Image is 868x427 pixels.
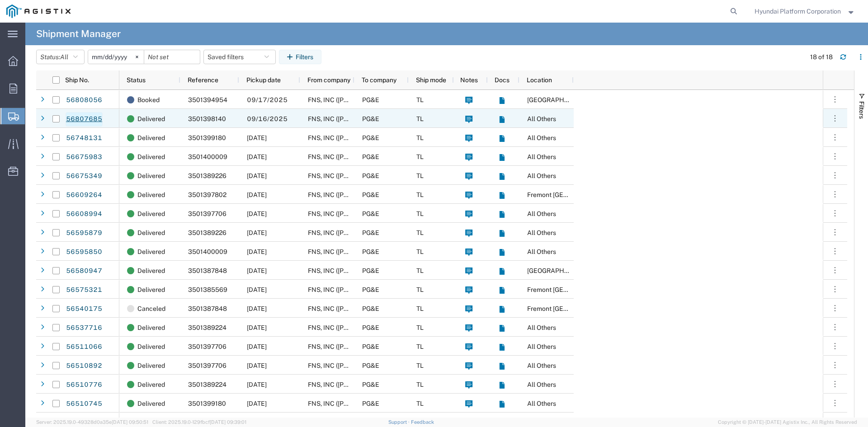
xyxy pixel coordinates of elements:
span: PG&E [362,324,379,331]
a: 56808056 [66,93,103,108]
a: 56580947 [66,264,103,278]
span: FNS, INC (Harmon)(C/O Hyundai Corporation) [308,400,467,407]
span: Delivered [137,242,165,261]
span: 3501385569 [188,286,227,293]
button: Saved filters [203,50,276,64]
span: 08/25/2025 [247,305,267,312]
span: 3501398140 [188,115,226,122]
span: TL [416,172,424,179]
span: 09/03/2025 [247,153,267,160]
span: PG&E [362,229,379,236]
span: Delivered [137,166,165,185]
span: PG&E [362,343,379,350]
span: FNS, INC (Harmon)(C/O Hyundai Corporation) [308,134,467,141]
a: 56675349 [66,169,103,183]
a: 56511066 [66,340,103,354]
span: All Others [527,400,556,407]
span: 08/28/2025 [247,210,267,217]
span: PG&E [362,172,379,179]
span: TL [416,191,424,198]
span: FNS, INC (Harmon) [308,191,391,198]
input: Not set [144,50,200,64]
span: FNS, INC (Harmon)(C/O Hyundai Corporation) [308,343,467,350]
span: 3501397802 [188,191,226,198]
span: 3501397706 [188,210,226,217]
a: 56748131 [66,131,103,145]
span: Ship mode [416,76,446,84]
span: 08/25/2025 [247,286,267,293]
span: TL [416,229,424,236]
span: TL [416,248,424,255]
span: Client: 2025.19.0-129fbcf [152,419,246,425]
span: 08/20/2025 [247,381,267,388]
span: PG&E [362,400,379,407]
span: Pickup date [246,76,281,84]
span: Fremont DC [527,286,618,293]
a: 56510745 [66,397,103,411]
span: FNS, INC (Harmon)(C/O Hyundai Corporation) [308,229,467,236]
span: TL [416,343,424,350]
span: PG&E [362,286,379,293]
span: Filters [858,101,865,119]
span: TL [416,381,424,388]
span: Notes [460,76,478,84]
span: TL [416,362,424,369]
span: PG&E [362,153,379,160]
span: FNS, INC (Harmon)(C/O Hyundai Corporation) [308,115,467,122]
h4: Shipment Manager [36,23,121,45]
span: 3501389224 [188,324,226,331]
span: TL [416,96,424,103]
span: FNS, INC (Harmon)(C/O Hyundai Corporation) [308,267,467,274]
span: PG&E [362,381,379,388]
span: All Others [527,153,556,160]
span: TL [416,305,424,312]
span: 3501399180 [188,134,226,141]
span: 3501389226 [188,229,226,236]
span: 3501387848 [188,267,227,274]
a: 56609264 [66,188,103,202]
span: All Others [527,115,556,122]
span: Hyundai Platform Corporation [755,6,841,16]
a: 56608994 [66,207,103,221]
span: PG&E [362,96,379,103]
span: 3501389226 [188,172,226,179]
span: 08/21/2025 [247,343,267,350]
span: PG&E [362,305,379,312]
span: TL [416,324,424,331]
span: 08/20/2025 [247,362,267,369]
span: Ship No. [65,76,89,84]
span: [DATE] 09:50:51 [112,419,148,425]
a: Support [388,419,411,425]
span: 3501387848 [188,305,227,312]
span: All Others [527,172,556,179]
span: All [60,53,68,61]
span: 3501397706 [188,343,226,350]
span: PG&E [362,210,379,217]
span: FNS, INC (Harmon)(C/O Hyundai Corporation) [308,324,467,331]
span: To company [362,76,396,84]
span: Delivered [137,337,165,356]
span: All Others [527,248,556,255]
span: 3501397706 [188,362,226,369]
span: All Others [527,343,556,350]
span: All Others [527,362,556,369]
span: Delivered [137,185,165,204]
a: 56595879 [66,226,103,240]
span: 08/28/2025 [247,191,267,198]
span: FNS, INC (Harmon)(C/O Hyundai Corporation) [308,210,467,217]
span: Delivered [137,223,165,242]
span: 3501394954 [188,96,227,103]
span: From company [307,76,350,84]
span: FNS, INC (Harmon)(C/O Hyundai Corporation) [308,362,467,369]
span: 09/10/2025 [247,134,267,141]
span: PG&E [362,134,379,141]
span: PG&E [362,362,379,369]
span: Reference [188,76,218,84]
span: 3501389224 [188,381,226,388]
span: 08/27/2025 [247,229,267,236]
span: FNS, INC (Harmon)(C/O Hyundai Corporation) [308,286,467,293]
span: TL [416,134,424,141]
a: 56510776 [66,378,103,392]
span: All Others [527,210,556,217]
span: Docs [495,76,509,84]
